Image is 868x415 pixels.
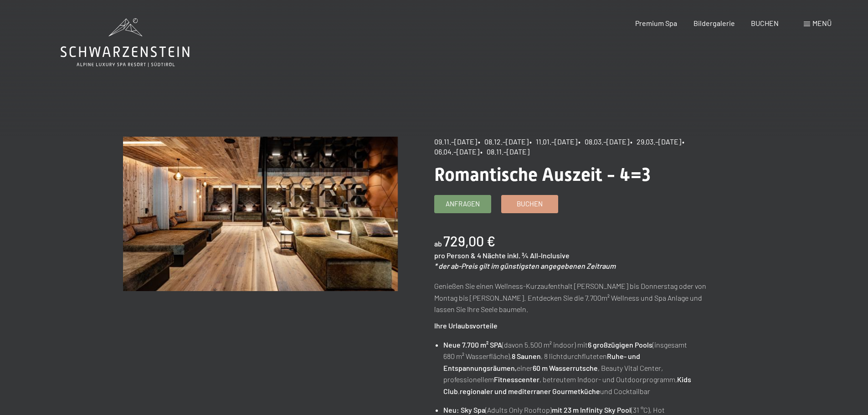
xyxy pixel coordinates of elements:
span: pro Person & [434,251,476,260]
strong: mit 23 m Infinity Sky Pool [552,405,631,414]
strong: Neue 7.700 m² SPA [443,340,502,349]
strong: 8 Saunen [512,352,541,360]
a: Premium Spa [635,19,677,27]
strong: 60 m Wasserrutsche [533,364,598,372]
strong: Neu: Sky Spa [443,405,485,414]
p: Genießen Sie einen Wellness-Kurzaufenthalt [PERSON_NAME] bis Donnerstag oder von Montag bis [PERS... [434,280,709,315]
img: Romantische Auszeit - 4=3 [123,137,398,291]
span: Menü [812,19,832,27]
strong: Fitnesscenter [494,375,539,384]
span: • 08.03.–[DATE] [578,137,629,146]
a: Anfragen [435,195,491,213]
span: • 11.01.–[DATE] [529,137,577,146]
span: 09.11.–[DATE] [434,137,477,146]
span: ab [434,239,442,248]
strong: regionaler und mediterraner Gourmetküche [460,387,600,395]
b: 729,00 € [443,233,495,249]
strong: Ihre Urlaubsvorteile [434,321,498,330]
a: Bildergalerie [693,19,735,27]
span: • 29.03.–[DATE] [630,137,681,146]
span: 4 Nächte [477,251,506,260]
span: Romantische Auszeit - 4=3 [434,164,651,185]
span: inkl. ¾ All-Inclusive [507,251,570,260]
li: (davon 5.500 m² indoor) mit (insgesamt 680 m² Wasserfläche), , 8 lichtdurchfluteten einer , Beaut... [443,339,709,397]
span: Anfragen [446,199,480,209]
a: Buchen [502,195,558,213]
span: Buchen [517,199,543,209]
strong: 6 großzügigen Pools [588,340,652,349]
strong: Kids Club [443,375,691,395]
strong: Ruhe- und Entspannungsräumen, [443,352,640,372]
a: BUCHEN [751,19,779,27]
span: • 08.11.–[DATE] [480,147,529,156]
span: • 08.12.–[DATE] [478,137,529,146]
em: * der ab-Preis gilt im günstigsten angegebenen Zeitraum [434,261,616,270]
